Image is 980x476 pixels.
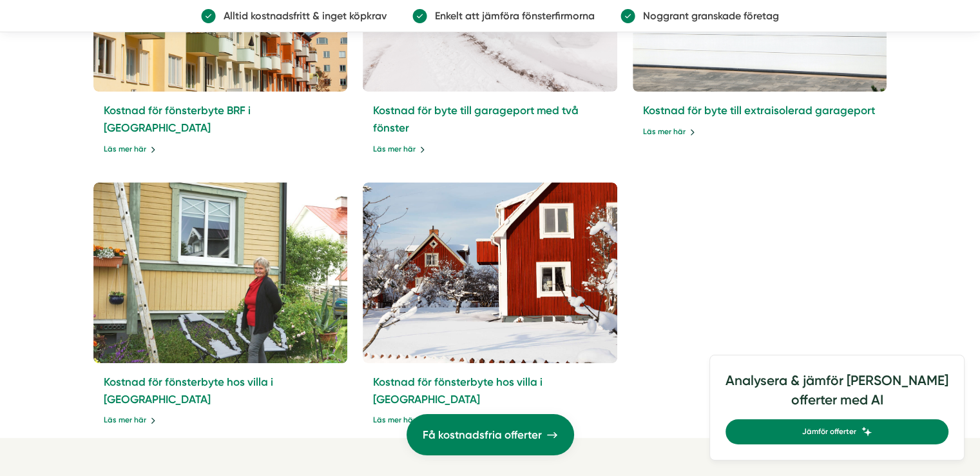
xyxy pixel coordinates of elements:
a: Jämför offerter [725,419,948,444]
a: Kostnad för fönsterbyte BRF i [GEOGRAPHIC_DATA] [104,104,251,134]
span: Jämför offerter [802,426,856,438]
a: Läs mer här [104,143,156,155]
h4: Analysera & jämför [PERSON_NAME] offerter med AI [725,371,948,419]
a: Läs mer här [104,414,156,426]
span: Få kostnadsfria offerter [423,426,542,444]
a: Läs mer här [373,143,425,155]
p: Alltid kostnadsfritt & inget köpkrav [216,8,387,24]
a: Kostnad för byte till extraisolerad garageport [643,104,875,117]
a: Få kostnadsfria offerter [407,414,574,455]
a: Kostnad för fönsterbyte hos villa i [GEOGRAPHIC_DATA] [373,375,543,406]
img: kostnad fönsterbyte, kostnad fönsterbyte villa, kostnad träfönster [363,183,617,363]
a: Läs mer här [643,126,695,138]
a: Kostnad för fönsterbyte hos villa i [GEOGRAPHIC_DATA] [104,375,273,406]
img: kostnad fönsterbyte, kostnad fönsterbyte villa, kostnad träfönster [93,183,348,363]
p: Enkelt att jämföra fönsterfirmorna [427,8,595,24]
p: Noggrant granskade företag [635,8,779,24]
a: Läs mer här [373,414,425,426]
a: Kostnad för byte till garageport med två fönster [373,104,579,134]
